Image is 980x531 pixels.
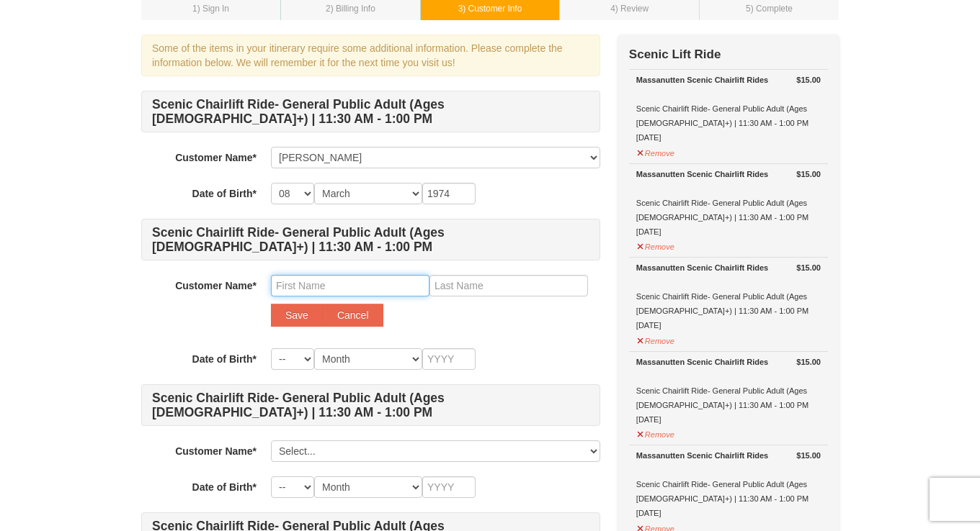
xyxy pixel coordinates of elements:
[751,4,793,14] span: ) Complete
[271,304,323,327] button: Save
[636,73,821,145] div: Scenic Chairlift Ride- General Public Adult (Ages [DEMOGRAPHIC_DATA]+) | 11:30 AM - 1:00 PM [DATE]
[141,35,600,76] div: Some of the items in your itinerary require some additional information. Please complete the info...
[636,167,821,239] div: Scenic Chairlift Ride- General Public Adult (Ages [DEMOGRAPHIC_DATA]+) | 11:30 AM - 1:00 PM [DATE]
[636,355,821,369] div: Massanutten Scenic Chairlift Rides
[192,188,257,199] strong: Date of Birth*
[463,4,522,14] span: ) Customer Info
[192,4,229,14] small: 1
[796,448,821,463] strong: $15.00
[141,91,600,132] h4: Scenic Chairlift Ride- General Public Adult (Ages [DEMOGRAPHIC_DATA]+) | 11:30 AM - 1:00 PM
[629,47,721,61] strong: Scenic Lift Ride
[636,260,821,275] div: Massanutten Scenic Chairlift Rides
[796,355,821,369] strong: $15.00
[331,4,375,14] span: ) Billing Info
[141,384,600,426] h4: Scenic Chairlift Ride- General Public Adult (Ages [DEMOGRAPHIC_DATA]+) | 11:30 AM - 1:00 PM
[636,330,675,348] button: Remove
[796,167,821,181] strong: $15.00
[429,275,588,296] input: Last Name
[192,481,257,493] strong: Date of Birth*
[175,445,257,457] strong: Customer Name*
[175,280,257,291] strong: Customer Name*
[636,260,821,332] div: Scenic Chairlift Ride- General Public Adult (Ages [DEMOGRAPHIC_DATA]+) | 11:30 AM - 1:00 PM [DATE]
[636,448,821,520] div: Scenic Chairlift Ride- General Public Adult (Ages [DEMOGRAPHIC_DATA]+) | 11:30 AM - 1:00 PM [DATE]
[422,348,476,370] input: YYYY
[175,152,257,163] strong: Customer Name*
[192,353,257,365] strong: Date of Birth*
[636,167,821,181] div: Massanutten Scenic Chairlift Rides
[610,4,649,14] small: 4
[636,355,821,427] div: Scenic Chairlift Ride- General Public Adult (Ages [DEMOGRAPHIC_DATA]+) | 11:30 AM - 1:00 PM [DATE]
[422,476,476,498] input: YYYY
[636,142,675,160] button: Remove
[636,73,821,87] div: Massanutten Scenic Chairlift Rides
[746,4,793,14] small: 5
[796,260,821,275] strong: $15.00
[615,4,649,14] span: ) Review
[422,183,476,204] input: YYYY
[326,4,375,14] small: 2
[636,236,675,254] button: Remove
[323,304,383,327] button: Cancel
[197,4,229,14] span: ) Sign In
[271,275,429,296] input: First Name
[636,448,821,463] div: Massanutten Scenic Chairlift Rides
[636,424,675,442] button: Remove
[458,4,522,14] small: 3
[141,219,600,260] h4: Scenic Chairlift Ride- General Public Adult (Ages [DEMOGRAPHIC_DATA]+) | 11:30 AM - 1:00 PM
[796,73,821,87] strong: $15.00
